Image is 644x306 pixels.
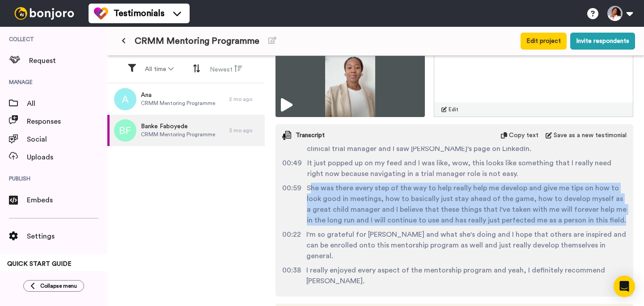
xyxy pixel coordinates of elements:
[614,276,635,297] div: Open Intercom Messenger
[307,183,627,226] span: She was there every step of the way to help really help me develop and give me tips on how to loo...
[7,261,72,267] span: QUICK START GUIDE
[114,119,136,142] img: bf.png
[135,35,259,47] span: CRMM Mentoring Programme
[282,229,301,261] span: 00:22
[27,152,107,163] span: Uploads
[449,106,458,113] span: Edit
[282,158,302,179] span: 00:49
[275,28,425,117] img: c32a6ceb-1f59-42e3-b50e-e847e8121260-thumbnail_full-1745754119.jpg
[107,84,265,115] a: AnaCRMM Mentoring Programme2 mo ago
[140,61,179,77] button: All time
[23,280,84,292] button: Collapse menu
[554,131,627,140] span: Save as a new testimonial
[27,231,107,242] span: Settings
[107,115,265,146] a: Banke FaboyedeCRMM Mentoring Programme3 mo ago
[204,61,248,78] button: Newest
[141,122,215,131] span: Banke Faboyede
[296,131,325,140] span: Transcript
[307,158,627,179] span: It just popped up on my feed and I was like, wow, this looks like something that I really need ri...
[27,98,107,109] span: All
[94,6,108,21] img: tm-color.svg
[306,229,627,261] span: I'm so grateful for [PERSON_NAME] and what she's doing and I hope that others are inspired and ca...
[114,7,165,20] span: Testimonials
[509,131,538,140] span: Copy text
[521,33,567,50] button: Edit project
[11,7,78,20] img: bj-logo-header-white.svg
[27,134,107,145] span: Social
[29,55,107,66] span: Request
[27,195,107,205] span: Embeds
[282,265,301,286] span: 00:38
[40,282,77,289] span: Collapse menu
[141,131,215,138] span: CRMM Mentoring Programme
[282,183,301,226] span: 00:59
[282,131,291,140] img: transcript.svg
[229,127,260,134] div: 3 mo ago
[141,100,215,107] span: CRMM Mentoring Programme
[114,88,136,110] img: a.png
[229,96,260,103] div: 2 mo ago
[27,116,107,127] span: Responses
[570,33,635,50] button: Invite respondents
[306,265,627,286] span: I really enjoyed every aspect of the mentorship program and yeah, I definitely recommend [PERSON_...
[141,91,215,100] span: Ana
